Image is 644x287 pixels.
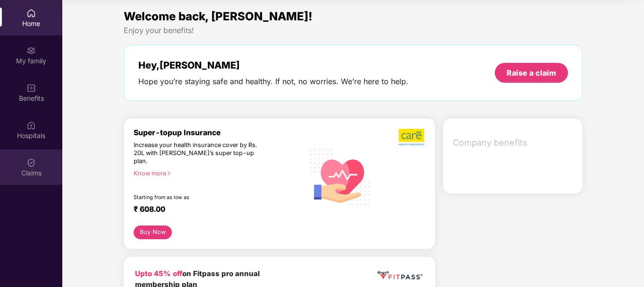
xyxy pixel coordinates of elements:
[134,128,304,137] div: Super-topup Insurance
[453,136,575,149] span: Company benefits
[398,128,425,146] img: b5dec4f62d2307b9de63beb79f102df3.png
[124,26,583,35] div: Enjoy your benefits!
[26,121,36,130] img: svg+xml;base64,PHN2ZyBpZD0iSG9zcGl0YWxzIiB4bWxucz0iaHR0cDovL3d3dy53My5vcmcvMjAwMC9zdmciIHdpZHRoPS...
[134,226,172,239] button: Buy Now
[26,158,36,167] img: svg+xml;base64,PHN2ZyBpZD0iQ2xhaW0iIHhtbG5zPSJodHRwOi8vd3d3LnczLm9yZy8yMDAwL3N2ZyIgd2lkdGg9IjIwIi...
[134,205,295,216] div: ₹ 608.00
[376,268,424,283] img: fppp.png
[26,9,36,18] img: svg+xml;base64,PHN2ZyBpZD0iSG9tZSIgeG1sbnM9Imh0dHA6Ly93d3cudzMub3JnLzIwMDAvc3ZnIiB3aWR0aD0iMjAiIG...
[26,83,36,93] img: svg+xml;base64,PHN2ZyBpZD0iQmVuZWZpdHMiIHhtbG5zPSJodHRwOi8vd3d3LnczLm9yZy8yMDAwL3N2ZyIgd2lkdGg9Ij...
[124,9,313,23] span: Welcome back, [PERSON_NAME]!
[166,171,171,176] span: right
[134,141,263,165] div: Increase your health insurance cover by Rs. 20L with [PERSON_NAME]’s super top-up plan.
[134,194,264,201] div: Starting from as low as
[134,170,298,176] div: Know more
[26,46,36,55] img: svg+xml;base64,PHN2ZyB3aWR0aD0iMjAiIGhlaWdodD0iMjAiIHZpZXdCb3g9IjAgMCAyMCAyMCIgZmlsbD0ibm9uZSIgeG...
[304,139,377,214] img: svg+xml;base64,PHN2ZyB4bWxucz0iaHR0cDovL3d3dy53My5vcmcvMjAwMC9zdmciIHhtbG5zOnhsaW5rPSJodHRwOi8vd3...
[507,68,556,78] div: Raise a claim
[138,77,408,87] div: Hope you’re staying safe and healthy. If not, no worries. We’re here to help.
[138,60,408,71] div: Hey, [PERSON_NAME]
[447,130,582,155] div: Company benefits
[135,269,182,278] b: Upto 45% off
